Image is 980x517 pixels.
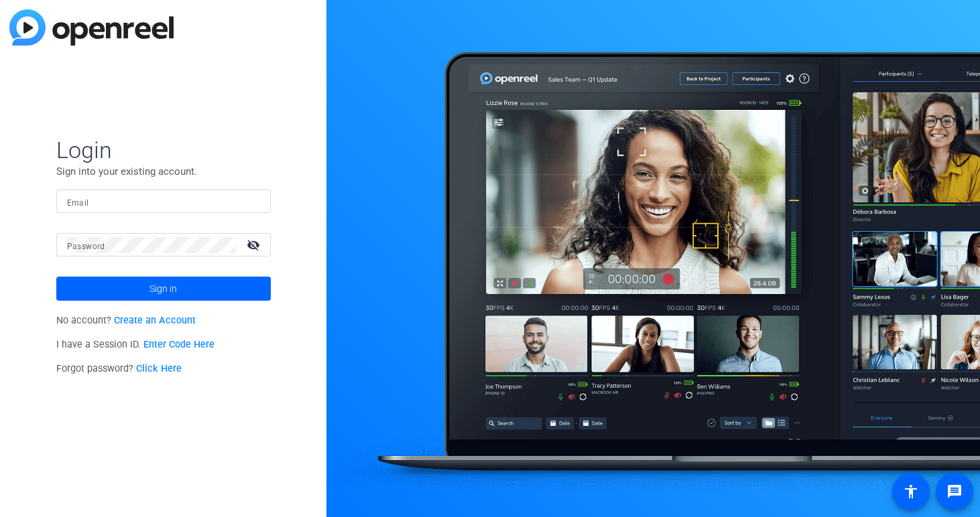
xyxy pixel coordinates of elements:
span: No account? [56,315,196,326]
p: Sign into your existing account. [56,164,271,179]
span: I have a Session ID. [56,339,215,350]
mat-label: Password [67,242,105,251]
span: Forgot password? [56,363,182,374]
mat-icon: message [946,484,963,500]
a: Click Here [136,363,182,374]
span: Sign in [149,272,177,305]
mat-label: Email [67,198,89,208]
mat-icon: visibility_off [239,235,271,254]
span: Login [56,136,271,164]
a: Enter Code Here [143,339,215,350]
mat-icon: accessibility [903,484,919,500]
button: Sign in [56,277,271,301]
img: blue-gradient.svg [9,9,174,46]
a: Create an Account [114,315,196,326]
input: Enter Email Address [67,194,260,210]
